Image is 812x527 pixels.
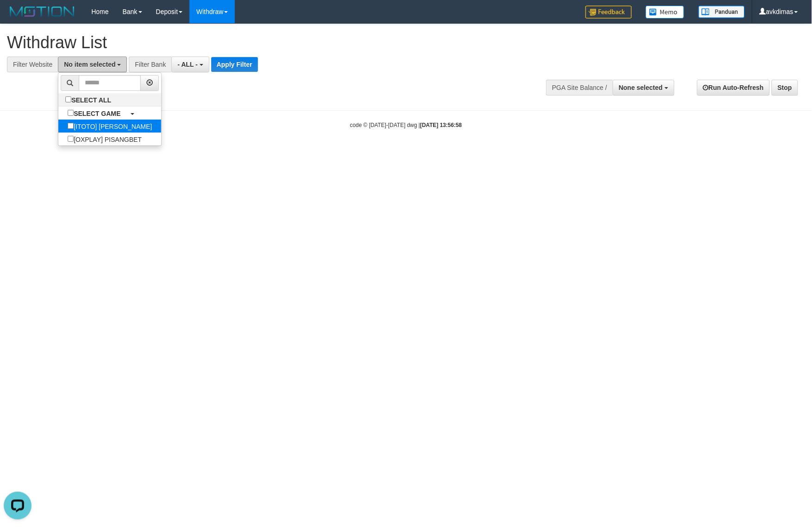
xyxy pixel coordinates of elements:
input: SELECT GAME [68,110,74,116]
a: Run Auto-Refresh [697,80,770,95]
button: - ALL - [171,57,209,72]
div: PGA Site Balance / [546,80,613,95]
img: panduan.png [699,6,745,18]
div: Filter Website [7,57,58,72]
b: SELECT GAME [74,110,120,117]
button: Open LiveChat chat widget [4,4,31,32]
span: No item selected [64,61,115,68]
div: Filter Bank [129,57,171,72]
a: Stop [772,80,798,95]
input: [ITOTO] [PERSON_NAME] [68,123,74,129]
span: None selected [619,84,663,91]
label: [OXPLAY] PISANGBET [58,133,151,146]
button: Apply Filter [211,57,258,72]
h1: Withdraw List [7,33,532,52]
img: MOTION_logo.png [7,5,77,19]
label: SELECT ALL [58,93,120,106]
img: Feedback.jpg [585,6,632,19]
input: SELECT ALL [65,96,71,102]
small: code © [DATE]-[DATE] dwg | [350,122,462,128]
label: [ITOTO] [PERSON_NAME] [58,120,161,133]
strong: [DATE] 13:56:58 [420,122,462,128]
img: Button%20Memo.svg [646,6,685,19]
button: None selected [613,80,674,95]
input: [OXPLAY] PISANGBET [68,136,74,142]
span: - ALL - [177,61,198,68]
a: SELECT GAME [58,107,161,120]
button: No item selected [58,57,127,72]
